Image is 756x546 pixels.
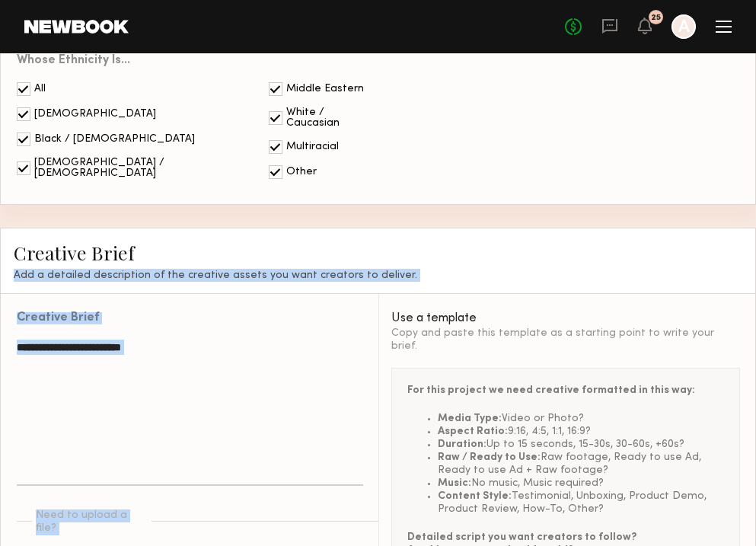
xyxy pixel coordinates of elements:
[34,109,156,120] div: [DEMOGRAPHIC_DATA]
[34,84,46,94] div: All
[36,509,148,535] div: Need to upload a file?
[438,451,725,477] li: Raw footage, Ready to use Ad, Ready to use Ad + Raw footage?
[17,312,99,324] div: Creative Brief
[407,384,725,397] div: For this project we need creative formatted in this way:
[651,14,661,22] div: 25
[391,312,741,324] div: Use a template
[438,490,725,516] li: Testimonial, Unboxing, Product Demo, Product Review, How-To, Other?
[438,426,508,436] span: Aspect Ratio:
[438,491,512,501] span: Content Style:
[438,439,486,449] span: Duration:
[34,158,260,179] div: [DEMOGRAPHIC_DATA] / [DEMOGRAPHIC_DATA]
[391,327,741,353] div: Copy and paste this template as a starting point to write your brief.
[438,452,541,462] span: Raw / Ready to Use:
[286,107,377,129] div: White / Caucasian
[14,240,135,265] span: Creative Brief
[286,142,339,152] div: Multiracial
[34,134,195,145] div: Black / [DEMOGRAPHIC_DATA]
[438,412,725,425] li: Video or Photo?
[438,425,725,438] li: 9:16, 4:5, 1:1, 16:9?
[17,55,130,67] div: Whose ethnicity is...
[438,438,725,451] li: Up to 15 seconds, 15-30s, 30-60s, +60s?
[438,413,502,423] span: Media Type:
[286,84,364,94] div: Middle Eastern
[671,14,696,39] a: A
[14,269,742,282] h3: Add a detailed description of the creative assets you want creators to deliver.
[438,478,471,488] span: Music:
[286,167,317,177] div: Other
[438,477,725,490] li: No music, Music required?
